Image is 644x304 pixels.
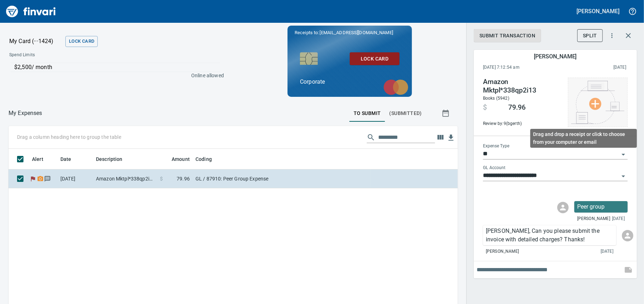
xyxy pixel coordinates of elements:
span: Alert [32,155,43,163]
span: Description [96,155,123,163]
h4: Amazon Mktpl*338qp2i13 [483,78,561,95]
td: Amazon Mktpl*338qp2i13 [93,169,157,188]
button: Download table [446,132,456,143]
span: Spend Limits [9,52,129,59]
span: 79.96 [177,175,190,182]
button: [PERSON_NAME] [575,6,621,17]
p: Receipts to: [295,29,405,36]
span: 79.96 [508,103,526,112]
span: [DATE] [612,215,625,222]
span: $ [160,175,163,182]
td: [DATE] [58,169,93,188]
label: Expense Type [483,144,509,148]
button: Open [618,171,628,181]
img: Select file [571,81,624,124]
h5: [PERSON_NAME] [534,53,576,60]
span: [DATE] [601,248,613,255]
label: GL Account [483,166,505,170]
p: My Expenses [9,109,42,117]
span: Amount [172,155,190,163]
span: Description [96,155,132,163]
button: Submit Transaction [474,29,541,42]
h5: [PERSON_NAME] [577,7,619,15]
span: Has messages [44,176,52,181]
button: Lock Card [65,36,98,47]
span: Submit Transaction [479,31,535,40]
img: mastercard.svg [380,76,412,99]
span: Date [60,155,81,163]
button: More [604,28,620,43]
nav: breadcrumb [9,109,42,117]
span: $ [483,103,487,112]
button: Close transaction [620,27,637,44]
p: Corporate [300,78,399,86]
button: Lock Card [350,52,399,65]
span: Books (5942) [483,96,509,101]
p: My Card (···1424) [9,37,63,46]
button: Show transactions within a particular date range [435,105,458,122]
span: Split [583,31,597,40]
span: Receipt Required [37,176,44,181]
span: This charge was settled by the merchant and appears on the 2025/09/30 statement. [567,64,626,71]
p: Online allowed [4,72,224,79]
td: GL / 87910: Peer Group Expense [193,169,370,188]
span: To Submit [354,109,381,118]
span: Date [60,155,71,163]
span: (Submitted) [390,109,422,118]
span: This records your note into the expense [620,261,637,278]
span: Coding [195,155,221,163]
span: [EMAIL_ADDRESS][DOMAIN_NAME] [319,29,393,36]
button: Choose columns to display [435,132,446,143]
img: Finvari [4,3,58,20]
span: Lock Card [355,54,394,63]
span: [DATE] 7:12:54 am [483,64,567,71]
span: Review by: 9 (bgerth) [483,120,561,127]
p: Drag a column heading here to group the table [17,133,121,141]
button: Open [618,150,628,159]
span: [PERSON_NAME] [577,215,610,222]
span: Lock Card [69,37,94,46]
p: Peer group [577,203,625,211]
span: Amount [162,155,190,163]
span: Coding [195,155,212,163]
button: Split [577,29,603,42]
p: $2,500 / month [14,63,220,72]
p: [PERSON_NAME], Can you please submit the invoice with detailed charges? Thanks! [486,227,613,244]
span: Flagged [29,176,37,181]
span: Alert [32,155,53,163]
span: [PERSON_NAME] [486,248,519,255]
